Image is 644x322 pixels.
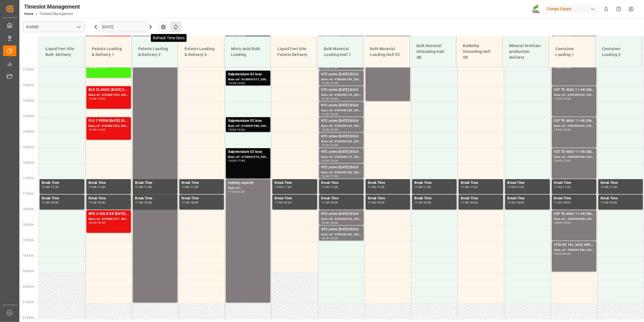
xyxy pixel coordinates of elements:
[414,201,422,204] div: 17:30
[329,175,330,177] div: -
[554,253,562,255] div: 19:00
[228,82,236,84] div: 13:30
[554,217,594,221] div: Main ref : 4500000958, 2000000379
[321,237,329,239] div: 18:30
[228,124,268,128] div: Main ref : 6100001588, 2000001378
[143,186,144,188] div: -
[368,186,376,188] div: 17:00
[470,186,478,188] div: 17:30
[237,128,245,131] div: 15:30
[329,159,330,162] div: -
[562,128,563,131] div: -
[236,190,237,193] div: -
[554,97,562,100] div: 14:00
[321,139,361,144] div: Main ref : 4500000183, 2000000017
[182,44,220,60] div: Paletts Loading & Delivery 3
[275,44,312,60] div: Liquid Fert Site Paletts Delivery
[89,180,129,186] div: Break Time
[563,253,571,255] div: 20:00
[23,223,34,226] span: 18:30 Hr
[229,44,266,60] div: Nitric Acid Bulk Loading
[507,41,544,63] div: Mineral fertilizer production delivery
[329,128,330,131] div: -
[89,87,129,93] div: BLK CLASSIC [DATE] 50kg(x21)D,EN,PL,FNLRFU KR NEW 15-5-8 15kg (x60) DE,AT;FLO T NK 14-0-19 25kg (...
[96,201,97,204] div: -
[609,186,609,188] div: -
[23,254,34,257] span: 19:30 Hr
[554,118,594,124] div: EST TE-MAX 11-48 20kg (x45) ES, PT MTO
[321,128,329,131] div: 15:00
[190,201,198,204] div: 18:00
[414,196,454,201] div: Break Time
[554,242,594,248] div: VITA RZ 10L (x60) ARG MTO
[563,159,571,162] div: 17:00
[89,97,97,100] div: 14:00
[321,87,361,93] div: NTC primo [DATE] BULK
[89,186,97,188] div: 17:00
[97,221,105,224] div: 18:45
[321,217,361,221] div: Main ref : 4500000185, 2000000017
[135,196,175,201] div: Break Time
[228,190,236,193] div: 17:00
[182,186,190,188] div: 17:00
[414,41,452,63] div: Bulk Material Unloading Hall 3B
[601,201,609,204] div: 17:30
[228,118,268,124] div: Salpetersäure 53 lose
[321,103,361,108] div: NTC primo [DATE] BULK
[23,208,34,211] span: 18:00 Hr
[368,196,408,201] div: Break Time
[601,186,609,188] div: 17:00
[414,186,422,188] div: 17:00
[554,44,591,60] div: Container Loading 1
[563,201,571,204] div: 18:00
[321,165,361,170] div: NTC primo [DATE] BULK
[329,186,330,188] div: -
[97,66,105,69] div: 13:45
[228,155,268,159] div: Main ref : 6100001519, 2000001339;
[23,177,34,180] span: 17:00 Hr
[609,201,609,204] div: -
[461,180,501,186] div: Break Time
[330,66,338,69] div: 13:30
[23,285,34,288] span: 20:30 Hr
[329,201,330,204] div: -
[330,113,338,115] div: 15:00
[321,149,361,155] div: NTC primo [DATE] BULK
[329,66,330,69] div: -
[330,175,338,177] div: 17:00
[321,232,361,237] div: Main ref : 4500000182, 2000000017
[321,180,361,186] div: Break Time
[554,93,594,97] div: Main ref : 4500000932, 2000000976
[321,196,361,201] div: Break Time
[330,159,338,162] div: 16:30
[376,201,377,204] div: -
[284,186,292,188] div: 17:30
[562,97,563,100] div: -
[515,201,516,204] div: -
[236,128,237,131] div: -
[545,4,600,14] button: Compo Expert
[554,221,562,224] div: 18:00
[562,201,563,204] div: -
[554,87,594,93] div: EST TE-MAX 11-48 20kg (x56) WW
[461,201,469,204] div: 17:30
[135,201,143,204] div: 17:30
[321,186,329,188] div: 17:00
[96,186,97,188] div: -
[23,99,34,102] span: 14:30 Hr
[236,159,237,162] div: -
[330,237,338,239] div: 19:00
[144,186,152,188] div: 17:30
[23,130,34,133] span: 15:30 Hr
[182,180,222,186] div: Break Time
[612,3,625,15] button: Help Center
[330,186,338,188] div: 17:30
[96,97,97,100] div: -
[321,221,329,224] div: 18:00
[89,211,129,217] div: NPK O GOLD KR [DATE] 25kg (x60) IT
[23,301,34,304] span: 21:00 Hr
[563,66,571,69] div: 14:00
[422,201,423,204] div: -
[283,186,283,188] div: -
[321,108,361,113] div: Main ref : 4500000188, 2000000017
